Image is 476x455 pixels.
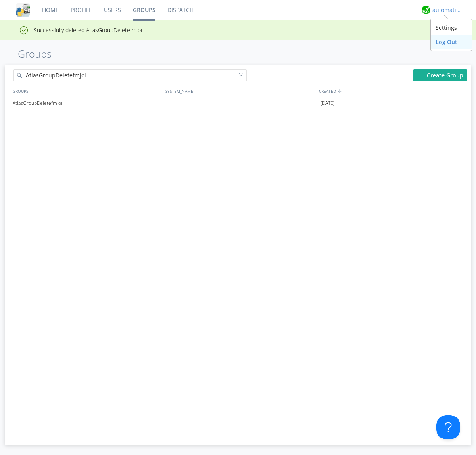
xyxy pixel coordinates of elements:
div: CREATED [317,85,471,97]
div: SYSTEM_NAME [163,85,317,97]
div: Log Out [431,35,472,49]
input: Search groups [13,69,247,81]
a: AtlasGroupDeletefmjoi[DATE] [5,97,471,109]
span: Successfully deleted AtlasGroupDeletefmjoi [6,26,142,34]
div: automation+atlas [432,6,462,14]
img: plus.svg [417,72,423,78]
span: [DATE] [321,97,335,109]
img: d2d01cd9b4174d08988066c6d424eccd [422,6,430,14]
img: cddb5a64eb264b2086981ab96f4c1ba7 [16,3,30,17]
div: GROUPS [11,85,161,97]
div: AtlasGroupDeletefmjoi [11,97,163,109]
iframe: Toggle Customer Support [436,415,460,439]
div: Create Group [413,69,467,81]
div: Settings [431,21,472,35]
